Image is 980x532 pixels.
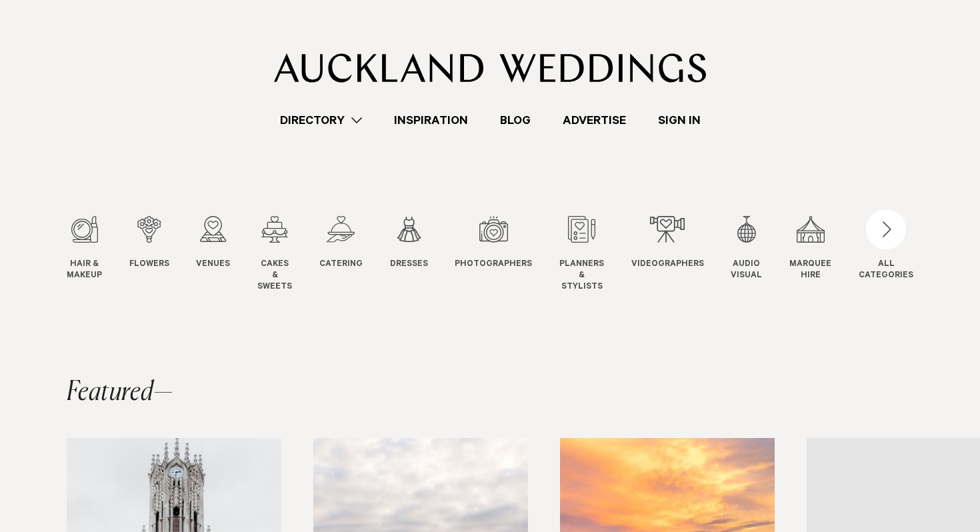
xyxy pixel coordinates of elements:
[455,216,532,271] a: Photographers
[631,216,704,271] a: Videographers
[129,259,169,271] span: Flowers
[319,216,389,293] swiper-slide: 5 / 12
[257,259,292,293] span: Cakes & Sweets
[731,216,762,282] a: Audio Visual
[129,216,169,271] a: Flowers
[67,216,102,282] a: Hair & Makeup
[859,259,913,282] div: ALL CATEGORIES
[559,259,604,293] span: Planners & Stylists
[264,111,378,129] a: Directory
[631,259,704,271] span: Videographers
[559,216,604,293] a: Planners & Stylists
[196,216,230,271] a: Venues
[390,216,455,293] swiper-slide: 6 / 12
[789,216,831,282] a: Marquee Hire
[484,111,547,129] a: Blog
[789,259,831,282] span: Marquee Hire
[319,216,363,271] a: Catering
[455,259,532,271] span: Photographers
[67,216,129,293] swiper-slide: 1 / 12
[257,216,319,293] swiper-slide: 4 / 12
[67,379,173,406] h2: Featured
[455,216,559,293] swiper-slide: 7 / 12
[559,216,631,293] swiper-slide: 8 / 12
[731,216,789,293] swiper-slide: 10 / 12
[257,216,292,293] a: Cakes & Sweets
[196,259,230,271] span: Venues
[731,259,762,282] span: Audio Visual
[547,111,642,129] a: Advertise
[631,216,731,293] swiper-slide: 9 / 12
[390,259,428,271] span: Dresses
[642,111,717,129] a: Sign In
[129,216,196,293] swiper-slide: 2 / 12
[789,216,858,293] swiper-slide: 11 / 12
[378,111,484,129] a: Inspiration
[859,216,913,279] button: ALLCATEGORIES
[274,53,707,83] img: Auckland Weddings Logo
[390,216,428,271] a: Dresses
[67,259,102,282] span: Hair & Makeup
[319,259,363,271] span: Catering
[196,216,257,293] swiper-slide: 3 / 12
